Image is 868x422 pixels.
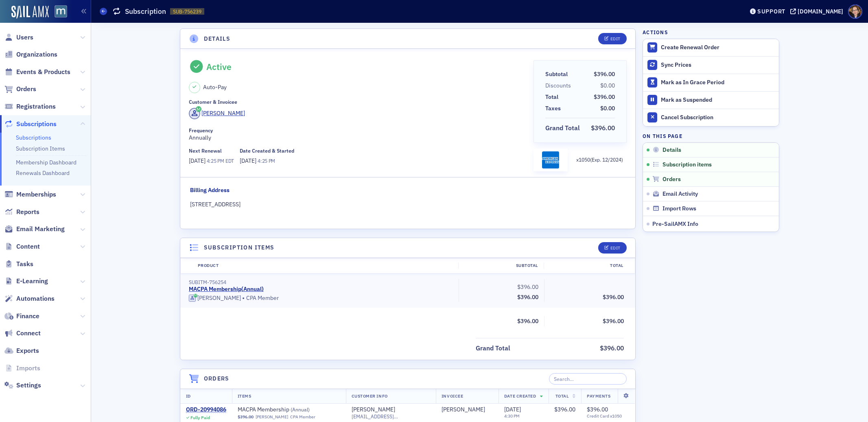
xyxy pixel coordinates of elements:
[643,74,779,91] button: Mark as In Grace Period
[4,85,36,94] a: Orders
[4,242,40,251] a: Content
[476,343,510,353] div: Grand Total
[643,39,779,56] button: Create Renewal Order
[352,393,388,399] span: Customer Info
[189,127,213,133] div: Frequency
[4,225,65,234] a: Email Marketing
[290,414,315,420] div: CPA Member
[240,157,258,164] span: [DATE]
[16,346,39,355] span: Exports
[16,33,33,42] span: Users
[610,37,621,41] div: Edit
[16,260,33,269] span: Tasks
[662,190,698,198] span: Email Activity
[4,277,48,286] a: E-Learning
[256,414,288,420] a: [PERSON_NAME]
[4,50,57,59] a: Organizations
[224,157,234,164] span: EDT
[4,346,39,355] a: Exports
[661,61,775,69] div: Sync Prices
[4,120,57,129] a: Subscriptions
[16,169,70,177] a: Renewals Dashboard
[4,68,70,77] a: Events & Products
[517,283,538,291] span: $396.00
[555,393,569,399] span: Total
[544,262,629,269] div: Total
[16,102,56,111] span: Registrations
[545,93,558,101] div: Total
[594,93,615,101] span: $396.00
[4,208,39,216] a: Reports
[189,148,222,154] div: Next Renewal
[554,406,575,413] span: $396.00
[542,151,559,168] img: amex
[186,406,226,413] a: ORD-20994086
[598,242,626,254] button: Edit
[662,176,681,183] span: Orders
[173,8,201,15] span: SUB-756239
[504,393,536,399] span: Date Created
[16,120,57,129] span: Subscriptions
[4,102,56,111] a: Registrations
[16,145,65,152] a: Subscription Items
[798,8,843,15] div: [DOMAIN_NAME]
[545,93,561,101] span: Total
[16,277,48,286] span: E-Learning
[545,70,571,79] span: Subtotal
[238,393,251,399] span: Items
[643,28,668,36] h4: Actions
[16,364,40,373] span: Imports
[4,294,55,303] a: Automations
[189,108,245,119] a: [PERSON_NAME]
[352,413,430,420] span: [EMAIL_ADDRESS][DOMAIN_NAME]
[16,225,65,234] span: Email Marketing
[16,329,41,338] span: Connect
[207,157,224,164] span: 4:25 PM
[594,70,615,78] span: $396.00
[189,279,453,285] div: SUBITM-756254
[600,344,624,352] span: $396.00
[643,56,779,74] button: Sync Prices
[204,374,230,383] h4: Orders
[598,33,626,44] button: Edit
[242,294,245,302] span: •
[848,4,862,19] span: Profile
[4,33,33,42] a: Users
[201,109,245,118] div: [PERSON_NAME]
[662,205,696,212] span: Import Rows
[192,262,458,269] div: Product
[186,393,191,399] span: ID
[190,415,210,420] div: Fully Paid
[661,114,775,121] div: Cancel Subscription
[11,6,49,19] img: SailAMX
[600,105,615,112] span: $0.00
[189,157,207,164] span: [DATE]
[16,159,77,166] a: Membership Dashboard
[662,146,681,154] span: Details
[16,312,39,321] span: Finance
[458,262,544,269] div: Subtotal
[545,81,571,90] div: Discounts
[16,134,51,141] a: Subscriptions
[16,242,40,251] span: Content
[545,123,583,133] span: Grand Total
[545,81,574,90] span: Discounts
[189,99,237,105] div: Customer & Invoicee
[442,406,485,413] a: [PERSON_NAME]
[587,406,608,413] span: $396.00
[587,413,629,419] span: Credit Card x1050
[4,312,39,321] a: Finance
[197,295,241,302] div: [PERSON_NAME]
[545,104,561,113] div: Taxes
[4,329,41,338] a: Connect
[4,381,41,390] a: Settings
[16,208,39,216] span: Reports
[238,406,340,413] span: MACPA Membership
[189,294,453,302] div: CPA Member
[238,406,340,413] a: MACPA Membership (Annual)
[545,104,564,113] span: Taxes
[517,317,538,325] span: $396.00
[610,246,621,250] div: Edit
